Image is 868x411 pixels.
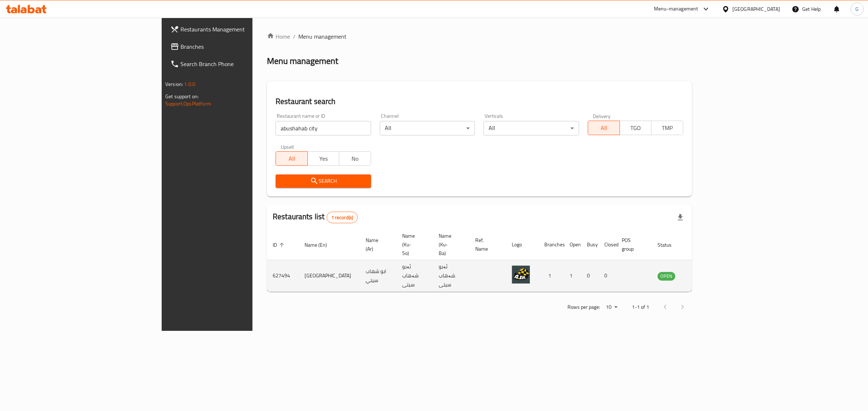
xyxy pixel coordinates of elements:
[396,260,433,292] td: ئەبو شەهاب سیتی
[622,236,643,253] span: POS group
[690,229,715,260] th: Action
[273,241,286,249] span: ID
[484,121,579,135] div: All
[279,153,305,164] span: All
[593,113,611,118] label: Delivery
[276,151,308,166] button: All
[439,232,461,258] span: Name (Ku-Ba)
[180,42,301,51] span: Branches
[588,121,620,135] button: All
[298,32,346,41] span: Menu management
[654,123,680,133] span: TMP
[281,144,294,149] label: Upsell
[603,302,620,313] div: Rows per page:
[623,123,649,133] span: TGO
[305,241,336,249] span: Name (En)
[184,79,195,89] span: 1.0.0
[599,260,616,292] td: 0
[380,121,475,135] div: All
[180,60,301,68] span: Search Branch Phone
[620,121,652,135] button: TGO
[581,260,599,292] td: 0
[165,79,183,89] span: Version:
[311,153,337,164] span: Yes
[327,214,358,221] span: 1 record(s)
[632,303,649,312] p: 1-1 of 1
[299,260,360,292] td: [GEOGRAPHIC_DATA]
[165,99,211,108] a: Support.OpsPlatform
[433,260,469,292] td: ئەبو شەهاب سیتی
[276,174,371,188] button: Search
[342,153,368,164] span: No
[267,32,692,41] nav: breadcrumb
[267,229,715,292] table: enhanced table
[165,92,199,101] span: Get support on:
[165,21,307,38] a: Restaurants Management
[276,121,371,135] input: Search for restaurant name or ID..
[366,236,388,253] span: Name (Ar)
[339,151,371,166] button: No
[564,229,581,260] th: Open
[307,151,340,166] button: Yes
[567,303,600,312] p: Rows per page:
[599,229,616,260] th: Closed
[855,5,859,13] span: G
[658,241,681,249] span: Status
[180,25,301,34] span: Restaurants Management
[327,212,358,223] div: Total records count
[672,209,689,226] div: Export file
[402,232,424,258] span: Name (Ku-So)
[165,55,307,73] a: Search Branch Phone
[475,236,497,253] span: Ref. Name
[273,211,358,223] h2: Restaurants list
[165,38,307,55] a: Branches
[564,260,581,292] td: 1
[658,272,675,280] span: OPEN
[581,229,599,260] th: Busy
[276,96,683,107] h2: Restaurant search
[732,5,780,13] div: [GEOGRAPHIC_DATA]
[539,260,564,292] td: 1
[654,5,698,13] div: Menu-management
[506,229,539,260] th: Logo
[512,265,530,284] img: Abushahab City
[360,260,396,292] td: ابو شهاب سيتي
[591,123,617,133] span: All
[281,177,365,186] span: Search
[539,229,564,260] th: Branches
[651,121,683,135] button: TMP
